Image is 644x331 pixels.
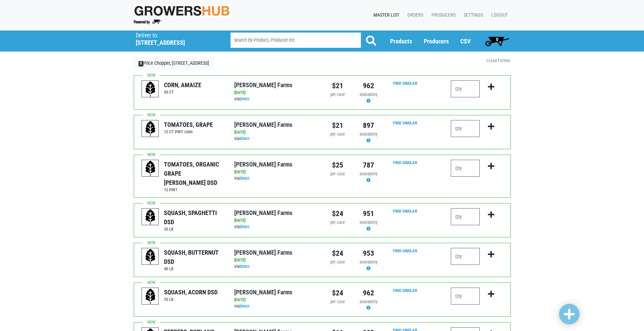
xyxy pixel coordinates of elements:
div: per case [327,299,348,305]
a: Direct [239,96,250,101]
div: 897 [358,120,379,131]
div: CORN, AMAIZE [164,80,201,90]
a: [PERSON_NAME] Farms [234,121,292,128]
a: Clear Filters [486,58,510,63]
a: Direct [239,176,250,181]
span: availability [360,220,378,225]
a: Direct [239,304,250,309]
span: availability [360,92,378,97]
a: [PERSON_NAME] Farms [234,209,292,216]
img: placeholder-variety-43d6402dacf2d531de610a020419775a.svg [142,120,159,137]
span: Price Chopper, Erie Boulevard, #172 (2515 Erie Blvd E, Syracuse, NY 13224, USA) [136,31,218,46]
div: 962 [358,80,379,91]
div: $24 [327,288,348,298]
input: Qty [451,160,480,177]
div: SQUASH, SPAGHETTI DSD [164,208,224,227]
h6: 12 CT PINT clam [164,129,213,134]
div: 951 [358,208,379,219]
div: $21 [327,80,348,91]
input: Search by Product, Producer etc. [231,33,361,48]
span: availability [360,171,378,176]
div: via [234,175,317,182]
div: per case [327,92,348,98]
div: 787 [358,160,379,171]
a: Direct [239,264,250,269]
div: per case [327,171,348,177]
a: Find Similar [393,209,417,214]
div: SQUASH, BUTTERNUT DSD [164,248,224,266]
img: Powered by Big Wheelbarrow [134,20,162,24]
img: placeholder-variety-43d6402dacf2d531de610a020419775a.svg [142,81,159,98]
h6: 35 LB [164,297,218,302]
div: $24 [327,208,348,219]
div: via [234,264,317,270]
input: Qty [451,288,480,305]
span: X [139,61,144,66]
div: [DATE] [234,217,317,224]
span: availability [360,132,378,137]
div: [DATE] [234,90,317,96]
div: via [234,96,317,102]
div: per case [327,259,348,266]
span: availability [360,259,378,265]
a: Logout [486,9,511,22]
a: XPrice Chopper, [STREET_ADDRESS] [134,57,214,70]
h6: 12 PINT [164,187,224,192]
h6: 40 LB [164,266,224,271]
a: Settings [458,9,486,22]
a: 0 [482,34,512,48]
a: [PERSON_NAME] Farms [234,161,292,168]
div: 953 [358,248,379,259]
p: Deliver to: [136,32,213,39]
img: placeholder-variety-43d6402dacf2d531de610a020419775a.svg [142,288,159,305]
a: [PERSON_NAME] Farms [234,81,292,89]
div: 962 [358,288,379,298]
a: Find Similar [393,120,417,125]
div: [DATE] [234,129,317,136]
div: TOMATOES, GRAPE [164,120,213,129]
a: Find Similar [393,248,417,253]
a: Products [390,38,412,45]
h6: 50 CT [164,90,201,95]
div: via [234,303,317,310]
div: via [234,136,317,142]
div: [DATE] [234,297,317,303]
img: placeholder-variety-43d6402dacf2d531de610a020419775a.svg [142,209,159,226]
a: Direct [239,136,250,141]
input: Qty [451,80,480,97]
input: Qty [451,248,480,265]
div: TOMATOES, ORGANIC GRAPE [PERSON_NAME] DSD [164,160,224,187]
div: per case [327,219,348,226]
a: Direct [239,224,250,229]
a: [PERSON_NAME] Farms [234,249,292,256]
a: Orders [402,9,426,22]
div: [DATE] [234,169,317,175]
span: 0 [496,37,498,42]
img: placeholder-variety-43d6402dacf2d531de610a020419775a.svg [142,248,159,265]
div: $21 [327,120,348,131]
div: [DATE] [234,257,317,264]
div: SQUASH, ACORN DSD [164,288,218,297]
img: placeholder-variety-43d6402dacf2d531de610a020419775a.svg [142,160,159,177]
a: Master List [368,9,402,22]
input: Qty [451,208,480,225]
a: CSV [460,38,471,45]
a: Producers [426,9,458,22]
a: Producers [424,38,449,45]
div: $24 [327,248,348,259]
h6: 35 LB [164,227,224,232]
div: per case [327,131,348,138]
a: [PERSON_NAME] Farms [234,289,292,296]
a: Find Similar [393,160,417,165]
div: via [234,224,317,230]
a: Find Similar [393,81,417,86]
h5: [STREET_ADDRESS] [136,39,213,46]
input: Qty [451,120,480,137]
img: original-fc7597fdc6adbb9d0e2ae620e786d1a2.jpg [134,4,230,17]
div: $25 [327,160,348,171]
a: Find Similar [393,288,417,293]
span: availability [360,299,378,304]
